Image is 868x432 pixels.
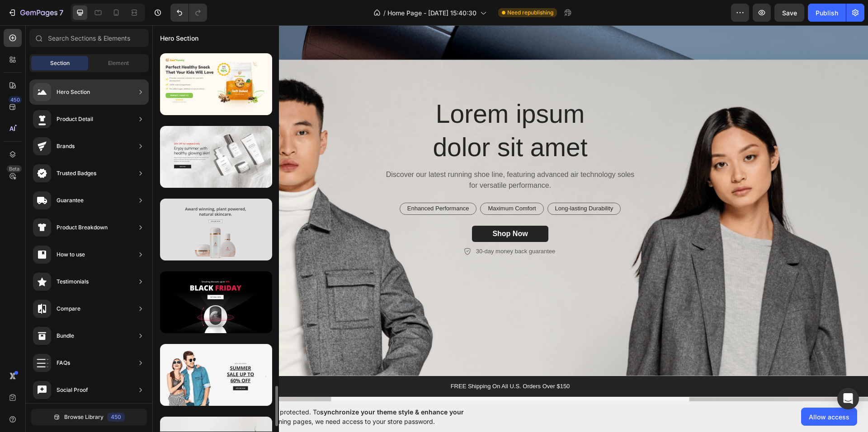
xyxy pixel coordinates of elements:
p: Long-lasting Durability [403,180,461,187]
div: Publish [816,8,838,18]
div: Guarantee [57,196,84,205]
div: FAQs [57,358,70,367]
div: Undo/Redo [170,4,207,22]
div: Open Intercom Messenger [837,388,859,409]
p: 30-day money back guarantee [324,222,403,231]
p: Discover our latest running shoe line, featuring advanced air technology soles for versatile perf... [229,144,487,166]
p: FREE Shipping On All U.S. Orders Over $150 [8,358,708,365]
div: Beta [7,165,22,172]
div: Compare [57,304,80,313]
button: Browse Library450 [31,409,147,425]
h2: Lorem ipsum dolor sit amet [228,71,488,139]
div: How to use [57,250,85,259]
div: 450 [107,413,125,422]
div: Brands [57,142,75,151]
div: Social Proof [57,386,88,395]
div: 450 [9,96,22,103]
span: Section [50,59,70,67]
p: 7 [59,7,63,18]
span: Your page is password protected. To when designing pages, we need access to your store password. [210,407,499,426]
button: Publish [808,4,846,22]
span: synchronize your theme style & enhance your experience [210,408,464,425]
button: Allow access [801,408,857,426]
input: Search Sections & Elements [29,29,149,47]
button: 7 [4,4,67,22]
span: Need republishing [507,9,553,17]
div: Bundle [57,331,74,340]
div: Shop Now [340,204,375,214]
span: / [383,8,386,18]
button: Save [774,4,804,22]
p: Maximum Comfort [335,180,383,187]
p: Enhanced Performance [255,180,317,187]
span: Browse Library [64,413,104,421]
div: Trusted Badges [57,169,96,178]
span: Allow access [809,412,849,422]
div: Product Breakdown [57,223,108,232]
div: Hero Section [57,88,90,97]
button: Shop Now [320,200,396,217]
span: Element [108,59,129,67]
span: Home Page - [DATE] 15:40:30 [387,8,476,18]
span: Save [782,9,797,17]
iframe: Design area [152,25,868,401]
div: Product Detail [57,115,93,124]
div: Testimonials [57,277,89,286]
